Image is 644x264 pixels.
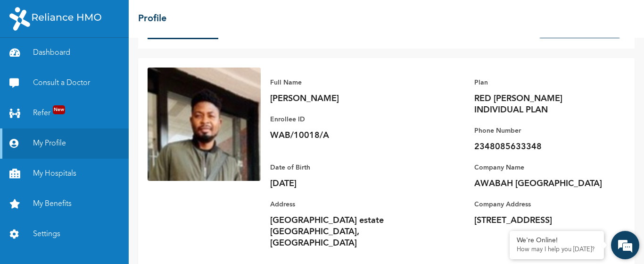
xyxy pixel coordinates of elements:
[517,237,597,245] div: We're Online!
[270,162,402,173] p: Date of Birth
[55,82,130,177] span: We're online!
[270,93,402,104] p: [PERSON_NAME]
[474,125,606,136] p: Phone Number
[270,77,402,88] p: Full Name
[474,141,606,153] p: 2348085633348
[474,93,606,116] p: RED [PERSON_NAME] INDIVIDUAL PLAN
[49,53,158,65] div: Chat with us now
[474,162,606,173] p: Company Name
[155,5,177,27] div: Minimize live chat window
[270,178,402,189] p: [DATE]
[53,105,65,114] span: New
[92,217,180,246] div: FAQs
[270,114,402,125] p: Enrollee ID
[474,215,606,226] p: [STREET_ADDRESS]
[270,215,402,249] p: [GEOGRAPHIC_DATA] estate [GEOGRAPHIC_DATA], [GEOGRAPHIC_DATA]
[474,178,606,189] p: AWABAH [GEOGRAPHIC_DATA]
[9,7,101,31] img: RelianceHMO's Logo
[5,233,92,240] span: Conversation
[138,12,166,26] h2: Profile
[148,68,261,181] img: Enrollee
[17,47,38,71] img: d_794563401_company_1708531726252_794563401
[474,77,606,88] p: Plan
[474,199,606,210] p: Company Address
[270,199,402,210] p: Address
[517,246,597,254] p: How may I help you today?
[5,184,180,217] textarea: Type your message and hit 'Enter'
[270,130,402,141] p: WAB/10018/A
